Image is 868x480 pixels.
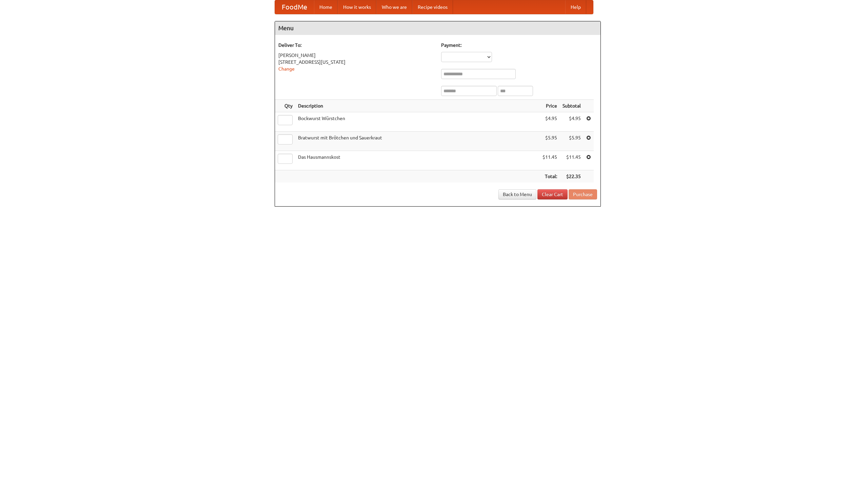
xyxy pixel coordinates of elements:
[412,0,453,14] a: Recipe videos
[540,112,560,132] td: $4.95
[275,0,314,14] a: FoodMe
[560,112,584,132] td: $4.95
[278,59,434,65] div: [STREET_ADDRESS][US_STATE]
[295,112,540,132] td: Bockwurst Würstchen
[540,100,560,112] th: Price
[295,132,540,151] td: Bratwurst mit Brötchen und Sauerkraut
[560,170,584,183] th: $22.35
[565,0,586,14] a: Help
[278,66,295,72] a: Change
[295,100,540,112] th: Description
[275,21,600,35] h4: Menu
[569,189,597,199] button: Purchase
[560,151,584,170] td: $11.45
[540,132,560,151] td: $5.95
[278,42,434,49] h5: Deliver To:
[295,151,540,170] td: Das Hausmannskost
[540,151,560,170] td: $11.45
[314,0,338,14] a: Home
[540,170,560,183] th: Total:
[338,0,376,14] a: How it works
[560,132,584,151] td: $5.95
[376,0,412,14] a: Who we are
[537,189,568,199] a: Clear Cart
[441,42,597,49] h5: Payment:
[560,100,584,112] th: Subtotal
[275,100,295,112] th: Qty
[498,189,536,199] a: Back to Menu
[278,52,434,59] div: [PERSON_NAME]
